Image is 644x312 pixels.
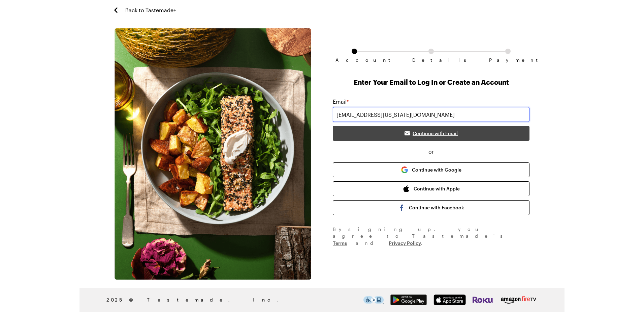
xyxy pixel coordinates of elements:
img: This icon serves as a link to download the Level Access assistive technology app for individuals ... [363,296,384,304]
button: Continue with Email [333,126,529,141]
div: By signing up , you agree to Tastemade's and . [333,226,529,246]
span: Account [335,57,373,63]
ol: Subscription checkout form navigation [333,49,529,57]
img: App Store [433,294,466,305]
a: Privacy Policy [389,239,421,246]
span: Payment [489,57,527,63]
img: Roku [473,294,493,305]
span: Details [412,57,450,63]
label: Email [333,98,349,106]
button: Continue with Google [333,162,529,177]
span: 2025 © Tastemade, Inc. [106,296,363,304]
span: Continue with Email [413,130,458,137]
img: Google Play [390,294,427,305]
img: Amazon Fire TV [500,294,538,305]
span: or [333,148,529,156]
span: Back to Tastemade+ [125,6,176,14]
button: Continue with Apple [333,181,529,196]
button: Continue with Facebook [333,200,529,215]
a: Terms [333,239,347,246]
h1: Enter Your Email to Log In or Create an Account [333,77,529,87]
